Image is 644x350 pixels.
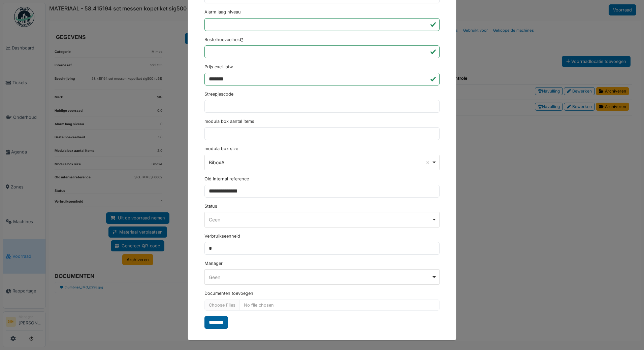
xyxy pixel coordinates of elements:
button: Remove item: 'BiboxA' [424,159,431,166]
label: Manager [204,260,223,267]
label: modula box aantal items [204,118,254,125]
label: Status [204,203,217,209]
label: Old internal reference [204,176,249,182]
label: Bestelhoeveelheid [204,36,243,43]
div: Geen [209,216,431,223]
abbr: Verplicht [241,37,243,42]
label: Streepjescode [204,91,233,97]
label: Verbruikseenheid [204,233,240,239]
label: Prijs excl. btw [204,64,233,70]
div: Geen [209,274,431,281]
label: modula box size [204,145,238,152]
div: BiboxA [209,159,431,166]
label: Alarm laag niveau [204,9,241,15]
label: Documenten toevoegen [204,290,253,296]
